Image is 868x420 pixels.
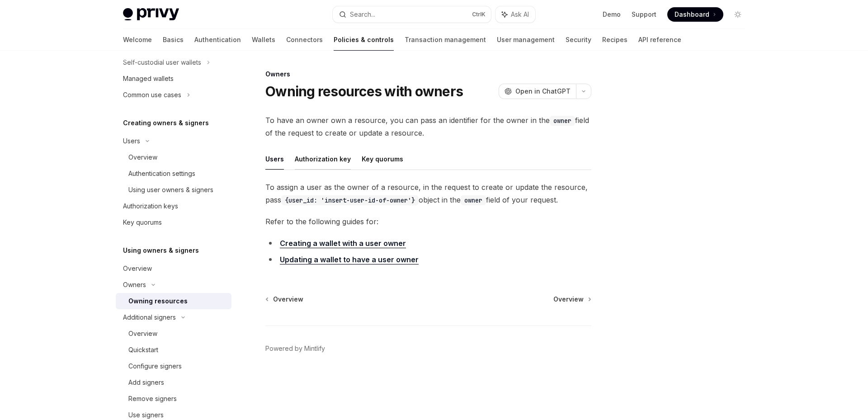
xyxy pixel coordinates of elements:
h5: Using owners & signers [123,245,199,256]
button: Toggle dark mode [731,7,745,22]
div: Overview [128,328,157,339]
div: Common use cases [123,90,181,100]
a: Transaction management [405,29,486,51]
div: Overview [123,263,152,274]
div: Search... [350,9,375,20]
a: Overview [116,326,231,342]
div: Additional signers [123,312,176,323]
a: Authorization keys [116,198,231,214]
button: Search...CtrlK [333,6,491,23]
a: Overview [266,295,303,304]
code: owner [550,116,575,126]
button: Ask AI [495,6,535,23]
button: Users [265,148,284,170]
a: Owning resources [116,293,231,309]
a: Configure signers [116,358,231,374]
div: Overview [128,152,157,163]
a: Overview [553,295,590,304]
span: Ask AI [511,10,529,19]
div: Authorization keys [123,201,178,212]
a: Add signers [116,374,231,391]
div: Remove signers [128,393,177,404]
a: Recipes [602,29,627,51]
span: Refer to the following guides for: [265,215,591,228]
a: Creating a wallet with a user owner [280,239,406,248]
div: Users [123,136,140,146]
span: To have an owner own a resource, you can pass an identifier for the owner in the field of the req... [265,114,591,139]
div: Quickstart [128,344,158,355]
a: User management [497,29,555,51]
a: Connectors [286,29,323,51]
a: Quickstart [116,342,231,358]
a: Overview [116,149,231,165]
code: owner [461,195,486,205]
h1: Owning resources with owners [265,83,463,99]
span: Dashboard [675,10,709,19]
a: Key quorums [116,214,231,231]
a: Updating a wallet to have a user owner [280,255,419,264]
div: Owners [123,279,146,290]
a: Welcome [123,29,152,51]
a: Basics [163,29,184,51]
span: To assign a user as the owner of a resource, in the request to create or update the resource, pas... [265,181,591,206]
a: Policies & controls [334,29,394,51]
button: Open in ChatGPT [499,84,576,99]
div: Owning resources [128,296,188,307]
div: Add signers [128,377,164,388]
div: Using user owners & signers [128,184,213,195]
a: Support [632,10,656,19]
img: light logo [123,8,179,21]
div: Authentication settings [128,168,195,179]
a: Managed wallets [116,71,231,87]
h5: Creating owners & signers [123,118,209,128]
div: Key quorums [123,217,162,228]
div: Owners [265,70,591,79]
span: Open in ChatGPT [515,87,571,96]
div: Managed wallets [123,73,174,84]
a: Remove signers [116,391,231,407]
code: {user_id: 'insert-user-id-of-owner'} [281,195,419,205]
span: Overview [273,295,303,304]
a: Demo [603,10,621,19]
a: Security [566,29,591,51]
button: Key quorums [362,148,403,170]
a: Powered by Mintlify [265,344,325,353]
a: Dashboard [667,7,723,22]
span: Overview [553,295,584,304]
span: Ctrl K [472,11,486,18]
a: API reference [638,29,681,51]
a: Authentication [194,29,241,51]
a: Authentication settings [116,165,231,182]
a: Using user owners & signers [116,182,231,198]
a: Overview [116,260,231,277]
button: Authorization key [295,148,351,170]
a: Wallets [252,29,275,51]
div: Configure signers [128,361,182,372]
